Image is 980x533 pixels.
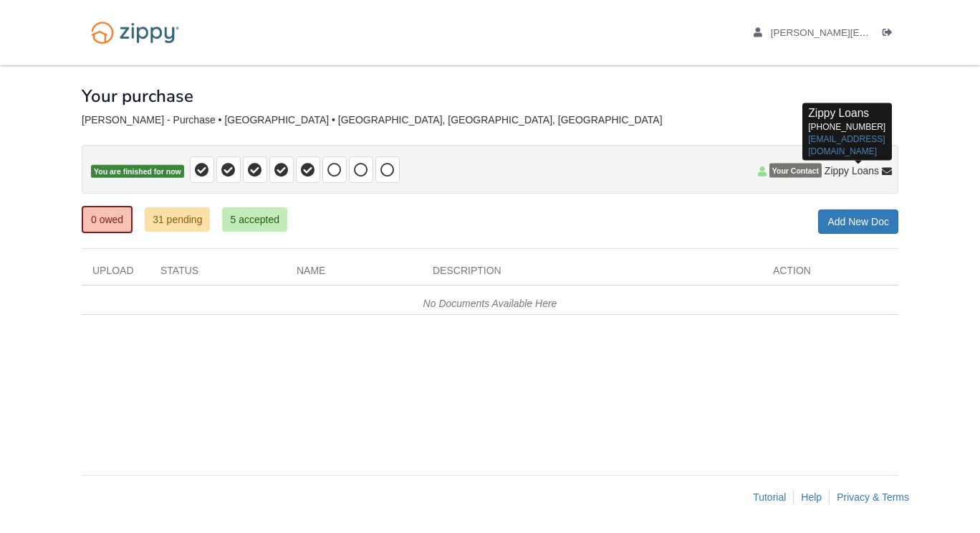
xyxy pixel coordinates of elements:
span: Zippy Loans [825,164,879,178]
a: 0 owed [82,206,133,233]
div: Action [762,263,898,285]
div: Description [422,263,762,285]
h1: Your purchase [82,87,193,105]
div: Name [286,263,422,285]
a: Privacy & Terms [837,491,909,503]
em: No Documents Available Here [423,298,557,309]
span: You are finished for now [91,165,184,179]
a: [EMAIL_ADDRESS][DOMAIN_NAME] [808,134,885,156]
p: [PHONE_NUMBER] [808,105,886,158]
div: [PERSON_NAME] - Purchase • [GEOGRAPHIC_DATA] • [GEOGRAPHIC_DATA], [GEOGRAPHIC_DATA], [GEOGRAPHIC_... [82,114,898,126]
img: Logo [82,14,188,51]
div: Status [150,263,286,285]
span: Zippy Loans [808,106,869,118]
a: 31 pending [145,207,210,232]
a: Tutorial [753,491,786,503]
a: Help [801,491,822,503]
a: Add New Doc [818,209,898,234]
div: Upload [82,263,150,285]
a: Log out [883,27,898,42]
a: 5 accepted [222,207,287,232]
span: Your Contact [769,164,822,178]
